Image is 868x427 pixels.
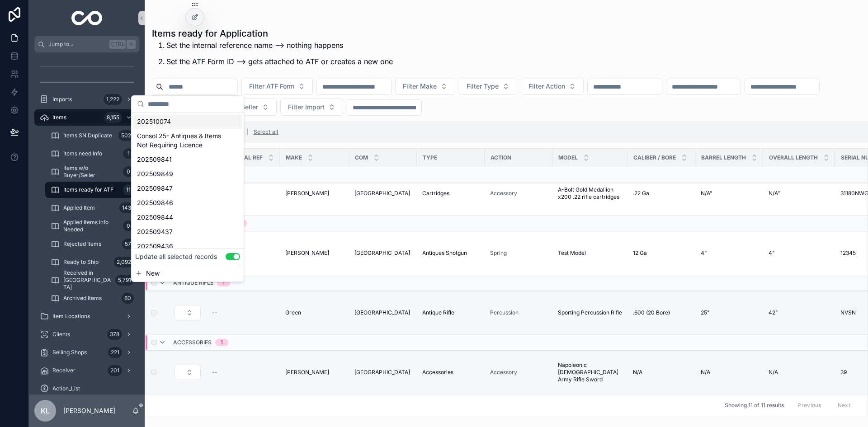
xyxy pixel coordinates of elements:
[701,190,712,197] span: N/A"
[521,78,584,95] button: Select Button
[123,221,134,231] div: 0
[241,78,313,95] button: Select Button
[354,369,410,376] span: [GEOGRAPHIC_DATA]
[45,200,139,216] a: Applied Item143
[558,186,622,201] a: A-Bolt Gold Medallion x200 .22 rifle cartridges
[422,309,454,316] span: Antique Rifle
[212,309,274,316] a: --
[354,249,410,257] span: [GEOGRAPHIC_DATA]
[354,369,411,376] a: [GEOGRAPHIC_DATA]
[288,103,325,112] span: Filter Import
[45,254,139,270] a: Ready to Ship2,092
[212,369,217,376] span: --
[285,190,329,197] span: [PERSON_NAME]
[132,113,244,248] div: Suggestions
[137,184,173,193] span: 202509847
[107,329,122,340] div: 378
[354,190,410,197] span: [GEOGRAPHIC_DATA]
[285,249,344,257] a: [PERSON_NAME]
[137,242,173,251] span: 202509436
[212,309,217,316] span: --
[118,130,134,141] div: 502
[633,190,649,197] span: .22 Ga
[467,82,499,91] span: Filter Type
[34,380,139,397] a: Action_List
[422,190,479,197] a: Cartridges
[71,11,103,25] img: App logo
[48,41,106,48] span: Jump to...
[63,406,115,415] p: [PERSON_NAME]
[701,369,710,376] span: N/A
[45,236,139,252] a: Rejected Items57
[34,344,139,361] a: Selling Shops221
[135,252,217,261] label: Update all selected records
[104,94,122,105] div: 1,222
[63,258,99,266] span: Ready to Ship
[123,184,134,195] div: 11
[63,240,101,248] span: Rejected Items
[840,249,856,257] span: 12345
[490,249,507,257] a: Spring
[285,190,344,197] a: [PERSON_NAME]
[104,112,122,123] div: 8,155
[701,309,758,316] a: 25"
[137,198,173,207] span: 202509846
[127,41,135,48] span: K
[166,40,393,51] p: Set the internal reference name --> nothing happens
[701,309,710,316] span: 25"
[490,309,547,316] a: Percussion
[769,369,778,376] span: N/A
[63,219,119,233] span: Applied Items Info Needed
[45,272,139,288] a: Received in [GEOGRAPHIC_DATA]5,791
[285,309,301,316] span: Green
[701,369,758,376] a: N/A
[41,405,50,416] span: KL
[52,96,72,103] span: Imports
[52,313,90,320] span: Item Locations
[34,308,139,324] a: Item Locations
[769,190,780,197] span: N/A"
[422,190,449,197] span: Cartridges
[34,109,139,126] a: Items8,155
[45,127,139,144] a: Items SN Duplicate502
[422,369,479,376] a: Accessories
[34,91,139,108] a: Imports1,222
[769,249,830,257] a: 4"
[222,279,225,286] div: 1
[122,239,134,249] div: 57
[490,190,517,197] span: Accessory
[558,361,622,383] a: Napoleonic [DEMOGRAPHIC_DATA] Army Rifle Sword
[701,249,707,257] span: 4"
[34,36,139,52] button: Jump to...CtrlK
[490,309,519,316] a: Percussion
[459,78,517,95] button: Select Button
[175,305,201,320] button: Select Button
[137,131,227,150] span: Consol 25- Antiques & Items Not Requiring Licence
[137,155,172,164] span: 202509841
[354,309,410,316] span: [GEOGRAPHIC_DATA]
[769,309,778,316] span: 42"
[173,279,213,286] span: Antique Rifle
[34,326,139,343] a: Clients378
[423,154,437,161] span: Type
[166,56,393,67] p: Set the ATF Form ID --> gets attached to ATF or creates a new one
[45,218,139,234] a: Applied Items Info Needed0
[769,190,830,197] a: N/A"
[285,369,344,376] a: [PERSON_NAME]
[137,213,173,222] span: 202509844
[146,269,160,278] span: New
[633,369,690,376] a: N/A
[286,154,302,161] span: Make
[115,275,134,286] div: 5,791
[221,339,223,346] div: 1
[52,385,80,392] span: Action_List
[63,269,112,291] span: Received in [GEOGRAPHIC_DATA]
[403,82,437,91] span: Filter Make
[354,190,411,197] a: [GEOGRAPHIC_DATA]
[108,347,122,358] div: 221
[490,369,547,376] a: Accessory
[558,154,578,161] span: Model
[63,204,95,211] span: Applied Item
[137,227,173,236] span: 202509437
